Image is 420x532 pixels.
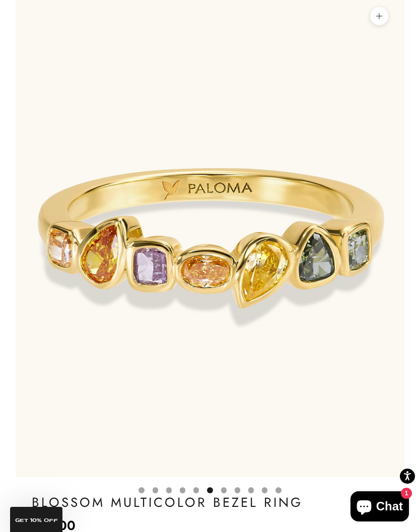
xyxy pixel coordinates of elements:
[347,491,412,524] inbox-online-store-chat: Shopify online store chat
[10,507,62,532] div: GET 10% Off
[15,518,58,523] span: GET 10% Off
[32,493,389,511] h1: Blossom Multicolor Bezel Ring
